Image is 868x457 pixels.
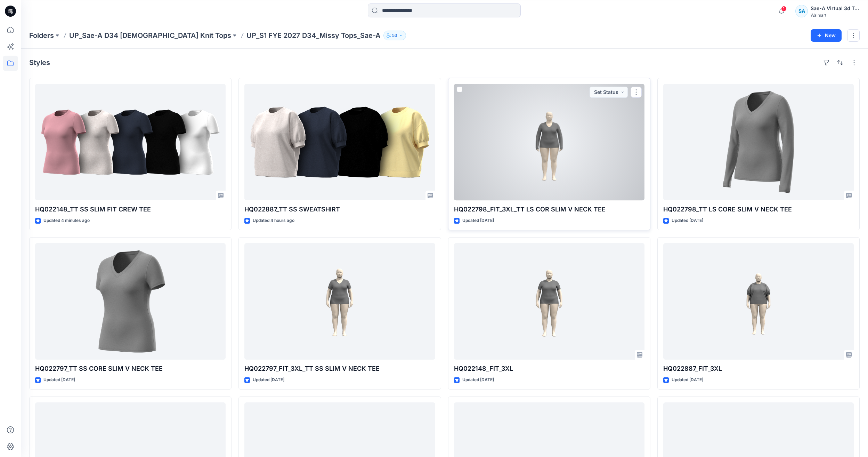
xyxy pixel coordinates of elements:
[462,217,494,224] p: Updated [DATE]
[35,243,226,360] a: HQ022797_TT SS CORE SLIM V NECK TEE
[795,5,808,17] div: SA
[454,205,644,214] p: HQ022798_FIT_3XL_TT LS COR SLIM V NECK TEE
[244,243,435,360] a: HQ022797_FIT_3XL_TT SS SLIM V NECK TEE
[454,84,644,200] a: HQ022798_FIT_3XL_TT LS COR SLIM V NECK TEE
[244,364,435,374] p: HQ022797_FIT_3XL_TT SS SLIM V NECK TEE
[383,31,406,40] button: 53
[43,217,90,224] p: Updated 4 minutes ago
[672,376,703,384] p: Updated [DATE]
[663,243,854,360] a: HQ022887_FIT_3XL
[462,376,494,384] p: Updated [DATE]
[29,31,54,40] a: Folders
[781,6,787,11] span: 1
[811,13,859,18] div: Walmart
[672,217,703,224] p: Updated [DATE]
[246,31,381,40] p: UP_S1 FYE 2027 D34_Missy Tops_Sae-A
[392,32,397,39] p: 53
[35,205,226,214] p: HQ022148_TT SS SLIM FIT CREW TEE
[244,205,435,214] p: HQ022887_TT SS SWEATSHIRT
[811,29,842,42] button: New
[253,217,294,224] p: Updated 4 hours ago
[253,376,284,384] p: Updated [DATE]
[69,31,231,40] a: UP_Sae-A D34 [DEMOGRAPHIC_DATA] Knit Tops
[35,84,226,200] a: HQ022148_TT SS SLIM FIT CREW TEE
[454,364,644,374] p: HQ022148_FIT_3XL
[244,84,435,200] a: HQ022887_TT SS SWEATSHIRT
[43,376,75,384] p: Updated [DATE]
[35,364,226,374] p: HQ022797_TT SS CORE SLIM V NECK TEE
[811,4,859,13] div: Sae-A Virtual 3d Team
[663,364,854,374] p: HQ022887_FIT_3XL
[454,243,644,360] a: HQ022148_FIT_3XL
[663,84,854,200] a: HQ022798_TT LS CORE SLIM V NECK TEE
[663,205,854,214] p: HQ022798_TT LS CORE SLIM V NECK TEE
[29,58,50,67] h4: Styles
